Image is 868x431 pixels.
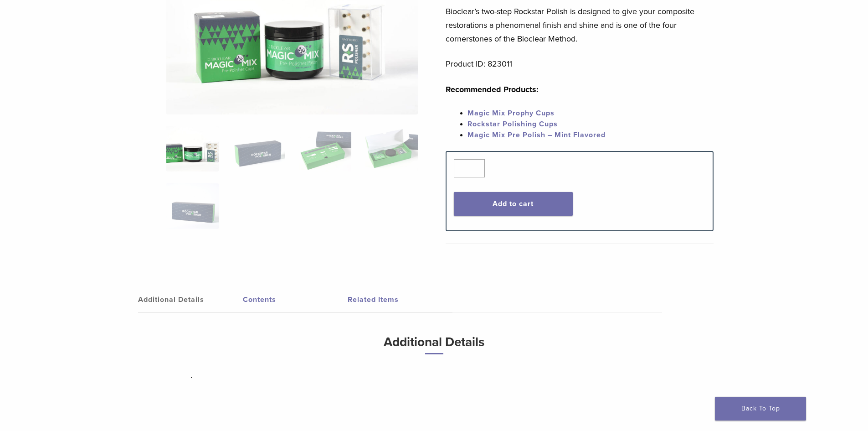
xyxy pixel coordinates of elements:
a: Magic Mix Prophy Cups [467,109,555,118]
a: Rockstar Polishing Cups [467,119,558,129]
strong: Recommended Products: [446,84,539,94]
p: Bioclear’s two-step Rockstar Polish is designed to give your composite restorations a phenomenal ... [446,5,714,46]
img: Rockstar (RS) Polishing Kit - Image 4 [365,126,417,171]
img: DSC_6582-copy-324x324.jpg [166,126,219,171]
a: Magic Mix Pre Polish – Mint Flavored [467,130,606,140]
p: Product ID: 823011 [446,57,714,71]
h3: Additional Details [190,331,678,362]
p: . [190,369,678,382]
img: Rockstar (RS) Polishing Kit - Image 3 [299,126,351,171]
a: Contents [243,287,348,312]
a: Back To Top [715,397,806,421]
a: Related Items [348,287,452,312]
img: Rockstar (RS) Polishing Kit - Image 5 [166,183,219,229]
img: Rockstar (RS) Polishing Kit - Image 2 [232,126,285,171]
button: Add to cart [454,192,573,216]
a: Additional Details [138,287,243,312]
